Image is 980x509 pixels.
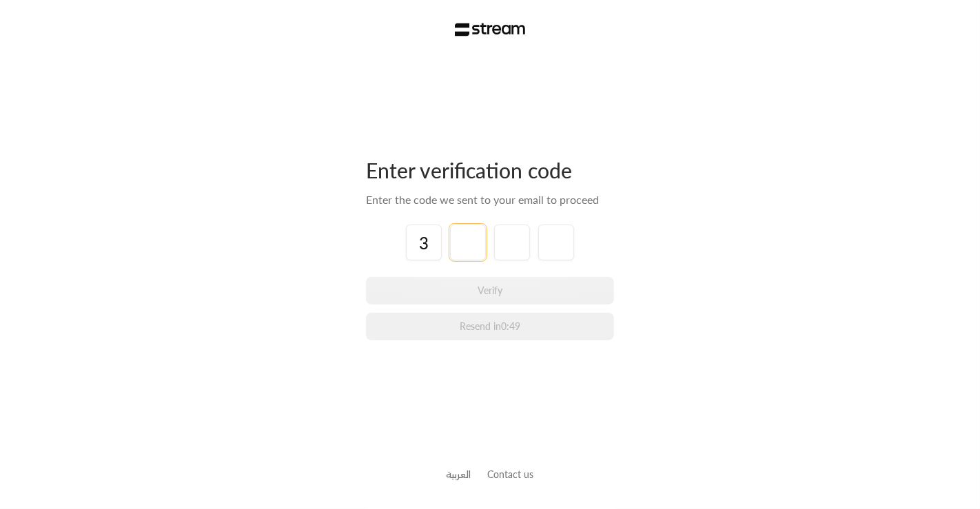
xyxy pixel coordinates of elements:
[455,23,526,37] img: Stream Logo
[488,467,534,481] button: Contact us
[366,157,614,183] div: Enter verification code
[366,191,614,208] div: Enter the code we sent to your email to proceed
[488,468,534,480] a: Contact us
[447,461,471,487] a: العربية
